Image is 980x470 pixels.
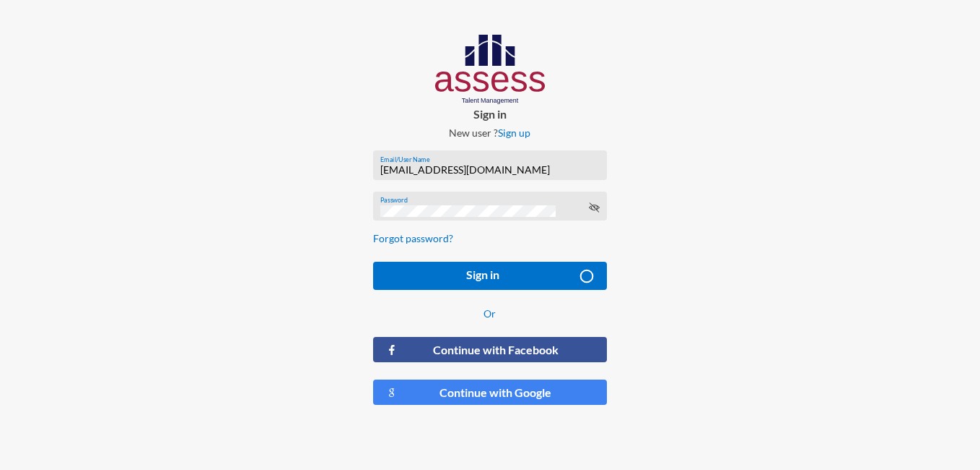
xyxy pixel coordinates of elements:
a: Forgot password? [373,232,453,244]
button: Continue with Google [373,380,608,405]
button: Continue with Facebook [373,337,608,362]
img: AssessLogoo.svg [435,35,546,104]
p: Or [373,307,608,320]
input: Email/User Name [380,164,600,176]
p: New user ? [362,127,619,139]
a: Sign up [498,127,530,139]
p: Sign in [362,107,619,121]
button: Sign in [373,262,608,290]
